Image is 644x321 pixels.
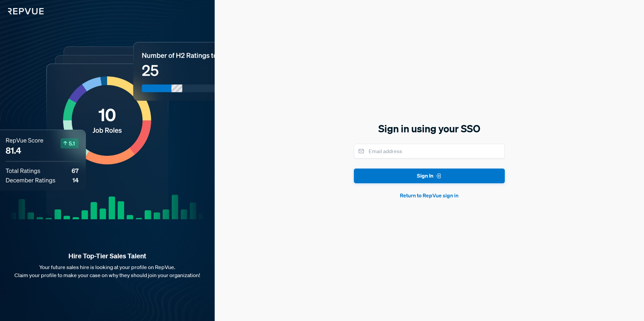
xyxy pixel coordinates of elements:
p: Your future sales hire is looking at your profile on RepVue. Claim your profile to make your case... [11,263,204,279]
button: Sign In [354,169,505,184]
input: Email address [354,144,505,158]
button: Return to RepVue sign in [354,191,505,199]
h5: Sign in using your SSO [354,122,505,136]
strong: Hire Top-Tier Sales Talent [11,252,204,260]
